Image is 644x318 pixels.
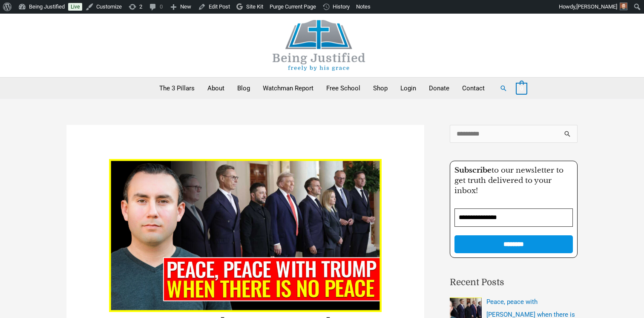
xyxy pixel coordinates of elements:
[231,78,256,99] a: Blog
[320,78,367,99] a: Free School
[516,84,527,92] a: View Shopping Cart, empty
[255,20,383,71] img: Being Justified
[246,3,263,10] span: Site Kit
[423,78,456,99] a: Donate
[450,276,578,289] h2: Recent Posts
[454,166,492,175] strong: Subscribe
[454,166,563,195] span: to our newsletter to get truth delivered to your inbox!
[394,78,423,99] a: Login
[500,84,507,92] a: Search button
[520,85,523,92] span: 0
[576,3,617,10] span: [PERSON_NAME]
[68,3,82,11] a: Live
[454,208,573,227] input: Email Address *
[256,78,320,99] a: Watchman Report
[456,78,491,99] a: Contact
[367,78,394,99] a: Shop
[153,78,491,99] nav: Primary Site Navigation
[201,78,231,99] a: About
[153,78,201,99] a: The 3 Pillars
